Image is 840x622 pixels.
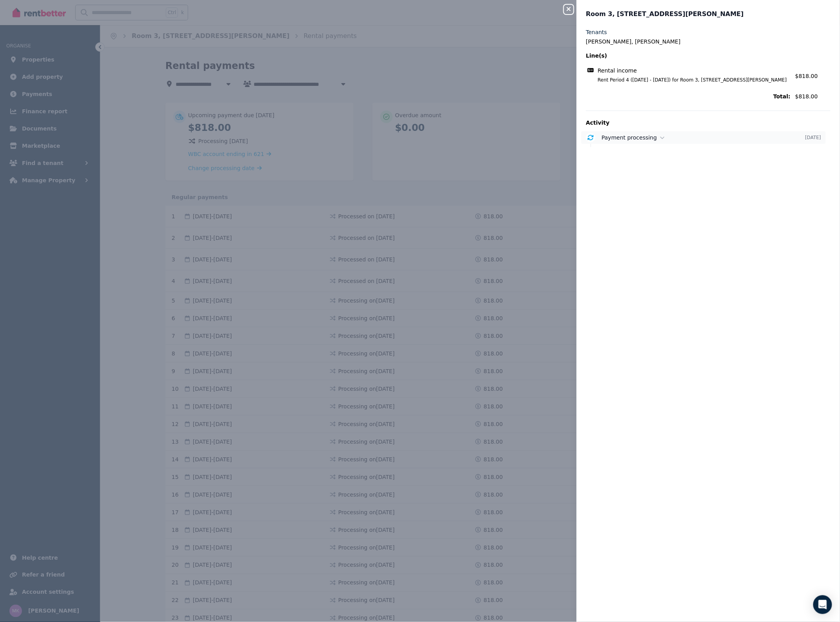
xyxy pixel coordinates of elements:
span: Payment processing [602,134,657,141]
span: Line(s) [586,52,791,60]
span: Rental income [598,67,637,74]
span: $818.00 [795,92,831,100]
time: [DATE] [805,134,821,141]
div: Open Intercom Messenger [813,595,832,614]
p: Activity [586,119,831,127]
label: Tenants [586,28,607,36]
span: $818.00 [795,73,818,79]
span: Rent Period 4 ([DATE] - [DATE]) for Room 3, [STREET_ADDRESS][PERSON_NAME] [588,77,791,83]
span: Room 3, [STREET_ADDRESS][PERSON_NAME] [586,9,744,19]
span: Total: [586,92,791,100]
legend: [PERSON_NAME], [PERSON_NAME] [586,38,831,45]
